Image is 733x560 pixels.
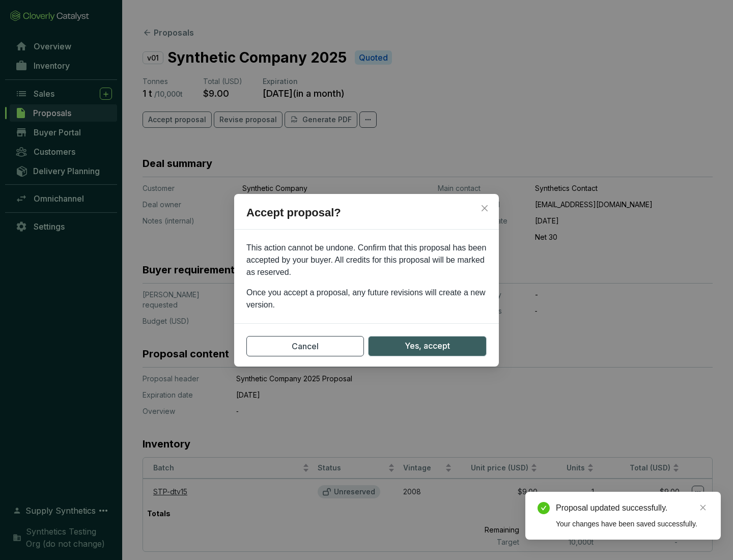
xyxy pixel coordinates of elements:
[246,336,364,356] button: Cancel
[292,340,319,352] span: Cancel
[699,504,707,511] span: close
[246,242,487,278] p: This action cannot be undone. Confirm that this proposal has been accepted by your buyer. All cre...
[246,287,487,311] p: Once you accept a proposal, any future revisions will create a new version.
[476,200,493,216] button: Close
[405,340,450,352] span: Yes, accept
[368,336,487,356] button: Yes, accept
[481,204,489,212] span: close
[697,502,709,513] a: Close
[538,502,550,514] span: check-circle
[476,204,493,212] span: Close
[556,518,709,529] div: Your changes have been saved successfully.
[234,204,499,230] h2: Accept proposal?
[556,502,709,514] div: Proposal updated successfully.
